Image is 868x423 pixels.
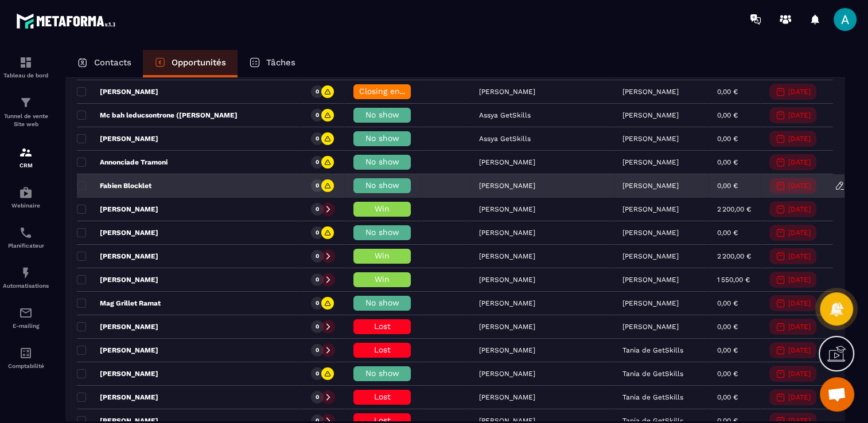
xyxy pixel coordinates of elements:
p: Tunnel de vente Site web [3,112,49,128]
p: 0,00 € [717,111,738,119]
p: [DATE] [788,393,811,401]
p: 0 [316,158,319,166]
p: 0 [316,111,319,119]
div: Ouvrir le chat [820,377,854,412]
p: Tania de GetSkills [622,393,683,401]
p: [PERSON_NAME] [77,393,158,402]
p: [DATE] [788,111,811,119]
p: 0 [316,393,319,401]
p: [PERSON_NAME] [622,88,679,96]
p: 0,00 € [717,323,738,331]
p: [PERSON_NAME] [77,205,158,214]
p: [PERSON_NAME] [622,323,679,331]
p: Tania de GetSkills [622,370,683,378]
p: Mag Grillet Ramat [77,299,161,308]
p: Opportunités [172,57,226,68]
span: Lost [373,345,390,354]
p: [PERSON_NAME] [77,322,158,331]
p: [DATE] [788,182,811,190]
span: Win [375,275,390,284]
p: Automatisations [3,283,49,289]
a: Contacts [65,50,143,77]
span: No show [365,110,399,119]
p: Comptabilité [3,363,49,369]
span: Win [375,204,390,213]
span: Win [375,251,390,260]
p: 0 [316,252,319,260]
a: formationformationTunnel de vente Site web [3,87,49,137]
p: 0 [316,135,319,143]
p: Mc bah leducsontrone ([PERSON_NAME] [77,111,238,120]
span: No show [365,369,399,378]
p: [PERSON_NAME] [77,87,158,96]
img: formation [19,96,33,109]
p: [PERSON_NAME] [622,229,679,237]
span: No show [365,228,399,237]
p: 0,00 € [717,182,738,190]
span: Lost [373,392,390,401]
p: Tâches [266,57,295,68]
p: [PERSON_NAME] [77,346,158,355]
p: 2 200,00 € [717,205,751,213]
span: No show [365,181,399,190]
p: [PERSON_NAME] [77,275,158,284]
a: accountantaccountantComptabilité [3,338,49,378]
p: Annonciade Tramoni [77,158,168,167]
p: [DATE] [788,135,811,143]
a: schedulerschedulerPlanificateur [3,217,49,257]
p: 0,00 € [717,393,738,401]
p: 0,00 € [717,346,738,354]
a: formationformationTableau de bord [3,47,49,87]
span: No show [365,157,399,166]
p: Planificateur [3,242,49,249]
img: accountant [19,346,33,360]
p: Contacts [94,57,131,68]
span: Closing en cours [359,87,425,96]
img: scheduler [19,226,33,240]
span: No show [365,298,399,307]
img: automations [19,266,33,280]
p: E-mailing [3,323,49,329]
p: 1 550,00 € [717,276,750,284]
p: 2 200,00 € [717,252,751,260]
p: Webinaire [3,202,49,209]
span: No show [365,134,399,143]
p: 0,00 € [717,88,738,96]
a: automationsautomationsAutomatisations [3,257,49,297]
p: 0 [316,299,319,307]
p: [DATE] [788,299,811,307]
p: 0 [316,205,319,213]
p: 0,00 € [717,299,738,307]
p: [DATE] [788,276,811,284]
p: [PERSON_NAME] [77,369,158,378]
p: 0 [316,346,319,354]
p: [PERSON_NAME] [622,252,679,260]
p: 0,00 € [717,370,738,378]
p: [PERSON_NAME] [622,158,679,166]
p: 0 [316,88,319,96]
p: [DATE] [788,158,811,166]
a: Tâches [238,50,307,77]
p: Fabien Blocklet [77,181,151,190]
p: [PERSON_NAME] [622,111,679,119]
p: 0 [316,229,319,237]
p: [PERSON_NAME] [622,299,679,307]
p: [DATE] [788,88,811,96]
p: 0 [316,182,319,190]
p: 0 [316,370,319,378]
p: [DATE] [788,229,811,237]
p: [DATE] [788,205,811,213]
a: automationsautomationsWebinaire [3,177,49,217]
p: 0,00 € [717,158,738,166]
p: 0 [316,276,319,284]
p: [PERSON_NAME] [77,134,158,143]
img: formation [19,56,33,69]
p: [DATE] [788,252,811,260]
p: [PERSON_NAME] [622,276,679,284]
img: email [19,306,33,320]
a: formationformationCRM [3,137,49,177]
a: emailemailE-mailing [3,297,49,338]
p: [DATE] [788,370,811,378]
p: [PERSON_NAME] [77,252,158,261]
p: 0,00 € [717,135,738,143]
